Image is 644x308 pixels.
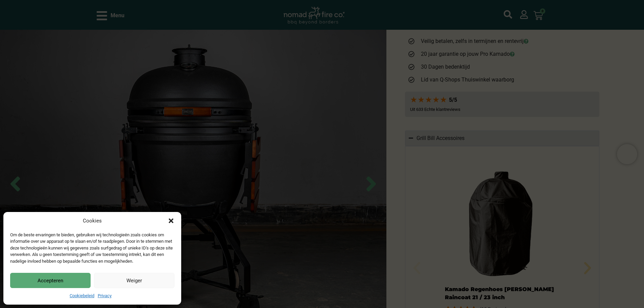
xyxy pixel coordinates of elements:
[10,273,91,288] button: Accepteren
[83,217,102,225] div: Cookies
[98,293,112,298] a: Privacy
[168,217,174,224] div: Dialog sluiten
[94,273,174,288] button: Weiger
[617,144,637,164] iframe: Brevo live chat
[10,232,174,265] div: Om de beste ervaringen te bieden, gebruiken wij technologieën zoals cookies om informatie over uw...
[70,293,94,298] a: Cookiebeleid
